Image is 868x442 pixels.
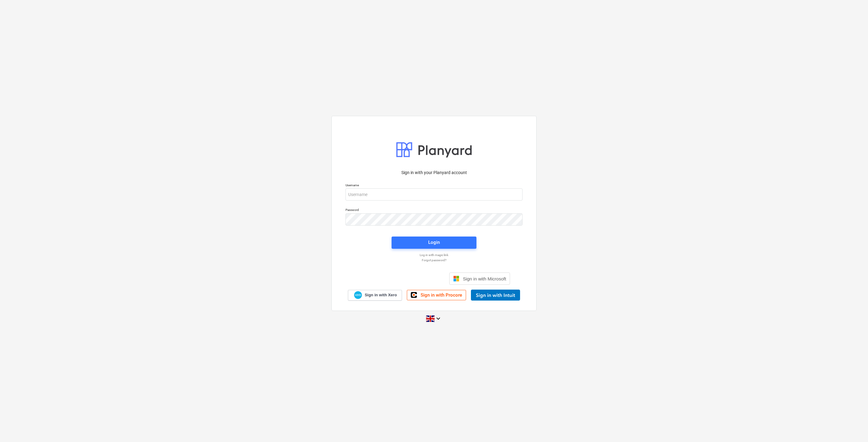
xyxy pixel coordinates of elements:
a: Log in with magic link [342,253,526,257]
a: Sign in with Xero [348,290,402,301]
a: Sign in with Procore [407,290,466,300]
img: Xero logo [354,291,362,299]
p: Username [345,183,523,188]
p: Sign in with your Planyard account [345,169,523,176]
span: Sign in with Microsoft [463,276,506,281]
button: Login [392,237,476,249]
span: Sign in with Procore [421,292,462,298]
a: Forgot password? [342,258,526,262]
input: Username [345,188,523,201]
i: keyboard_arrow_down [435,315,442,322]
iframe: Prisijungimas naudojant „Google“ mygtuką [355,272,447,285]
div: Login [428,238,440,246]
p: Password [345,208,523,213]
img: Microsoft logo [453,276,459,282]
span: Sign in with Xero [365,292,397,298]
